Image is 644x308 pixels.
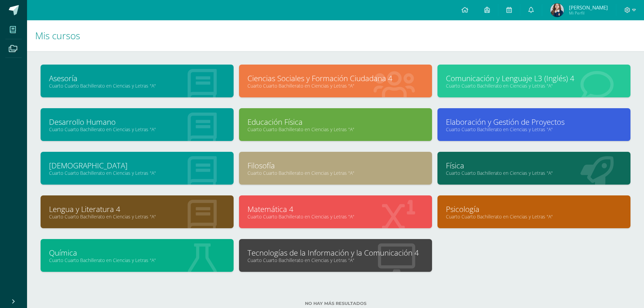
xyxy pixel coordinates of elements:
a: Cuarto Cuarto Bachillerato en Ciencias y Letras "A" [247,82,424,89]
a: Ciencias Sociales y Formación Ciudadana 4 [247,73,424,84]
img: 02a4291763c76464119f5cd64402a378.png [550,3,564,17]
a: Física [446,160,622,171]
a: Cuarto Cuarto Bachillerato en Ciencias y Letras "A" [247,257,424,263]
a: [DEMOGRAPHIC_DATA] [49,160,225,171]
a: Lengua y Literatura 4 [49,204,225,214]
a: Cuarto Cuarto Bachillerato en Ciencias y Letras "A" [446,82,622,89]
span: Mi Perfil [569,10,608,16]
a: Cuarto Cuarto Bachillerato en Ciencias y Letras "A" [247,170,424,176]
a: Tecnologías de la Información y la Comunicación 4 [247,247,424,258]
a: Cuarto Cuarto Bachillerato en Ciencias y Letras "A" [446,213,622,220]
a: Cuarto Cuarto Bachillerato en Ciencias y Letras "A" [49,257,225,263]
a: Desarrollo Humano [49,117,225,127]
a: Asesoría [49,73,225,84]
span: [PERSON_NAME] [569,4,608,11]
a: Elaboración y Gestión de Proyectos [446,117,622,127]
a: Filosofía [247,160,424,171]
a: Comunicación y Lenguaje L3 (Inglés) 4 [446,73,622,84]
a: Cuarto Cuarto Bachillerato en Ciencias y Letras "A" [49,82,225,89]
a: Cuarto Cuarto Bachillerato en Ciencias y Letras "A" [49,170,225,176]
a: Educación Física [247,117,424,127]
a: Psicología [446,204,622,214]
a: Cuarto Cuarto Bachillerato en Ciencias y Letras "A" [49,213,225,220]
a: Cuarto Cuarto Bachillerato en Ciencias y Letras "A" [49,126,225,133]
span: Mis cursos [35,29,80,42]
a: Cuarto Cuarto Bachillerato en Ciencias y Letras "A" [446,126,622,133]
a: Cuarto Cuarto Bachillerato en Ciencias y Letras "A" [446,170,622,176]
a: Matemática 4 [247,204,424,214]
a: Cuarto Cuarto Bachillerato en Ciencias y Letras "A" [247,126,424,133]
a: Química [49,247,225,258]
a: Cuarto Cuarto Bachillerato en Ciencias y Letras "A" [247,213,424,220]
label: No hay más resultados [41,301,630,306]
